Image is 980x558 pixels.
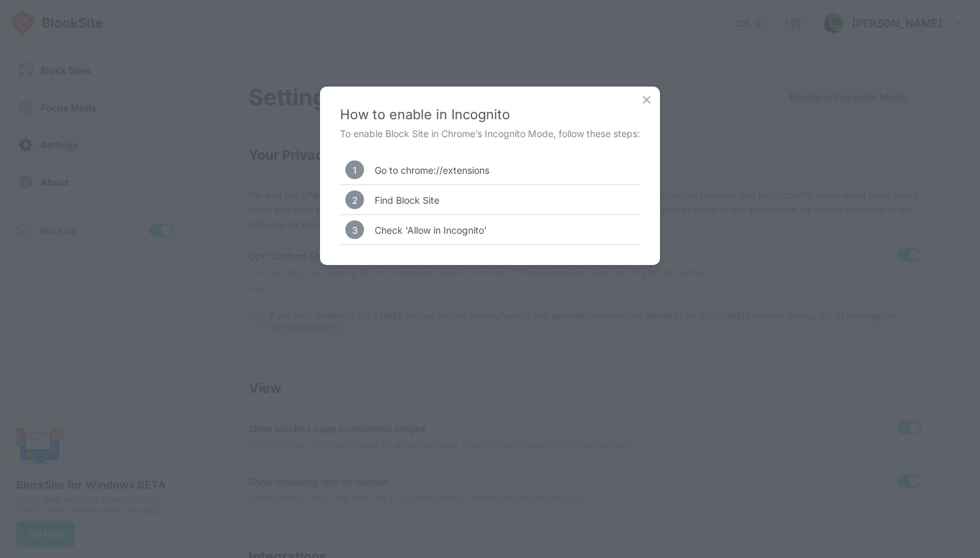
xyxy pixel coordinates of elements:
div: 2 [345,190,364,209]
div: Check 'Allow in Incognito' [375,224,487,236]
div: 1 [345,160,364,179]
div: How to enable in Incognito [340,107,640,123]
div: Find Block Site [375,194,439,206]
div: To enable Block Site in Chrome’s Incognito Mode, follow these steps: [340,128,640,139]
div: Go to chrome://extensions [375,164,489,176]
div: 3 [345,220,364,239]
img: x-button.svg [640,93,653,107]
